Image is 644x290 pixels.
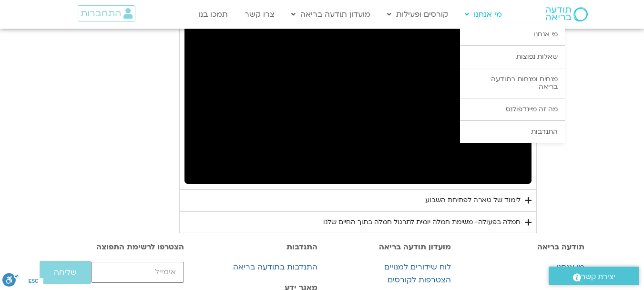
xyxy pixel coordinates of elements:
a: התנדבות [460,121,565,143]
span: לוח שידורים למנויים [384,261,451,274]
span: מי אנחנו [556,261,584,274]
a: הצטרפות לקורסים [327,274,451,287]
a: קורסים ופעילות [382,5,453,23]
button: שליחה [40,261,91,284]
h3: תודעה בריאה [460,243,584,251]
div: לימוד של טארה לפתיחת השבוע [425,194,521,206]
a: מי אנחנו [460,5,507,23]
a: צור קשר [460,274,584,287]
form: טופס חדש [60,261,184,284]
summary: לימוד של טארה לפתיחת השבוע [179,189,537,211]
a: שאלות נפוצות [460,46,565,68]
h3: הצטרפו לרשימת התפוצה [60,243,184,251]
span: שליחה [54,268,77,277]
a: תמכו בנו [194,5,233,23]
div: חמלה בפעולה- משימת חמלה יומית לתרגול חמלה בתוך החיים שלנו [323,216,521,228]
span: הצטרפות לקורסים [388,274,451,287]
summary: חמלה בפעולה- משימת חמלה יומית לתרגול חמלה בתוך החיים שלנו [179,211,537,233]
a: מנחים ומנחות בתודעה בריאה [460,68,565,98]
h3: מועדון תודעה בריאה [327,243,451,251]
a: יצירת קשר [549,267,639,285]
a: צרו קשר [240,5,279,23]
a: לוח שידורים למנויים [327,261,451,274]
a: מי אנחנו [460,261,584,274]
a: התחברות [78,5,135,21]
a: מה זה מיינדפולנס [460,98,565,120]
a: התנדבות בתודעה בריאה [194,261,317,274]
img: תודעה בריאה [546,7,588,21]
span: התנדבות בתודעה בריאה [233,261,317,274]
a: מי אנחנו [460,23,565,45]
span: יצירת קשר [581,270,615,283]
span: התחברות [81,8,121,19]
input: אימייל [91,262,184,282]
h3: התנדבות [194,243,317,251]
a: מועדון תודעה בריאה [286,5,375,23]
